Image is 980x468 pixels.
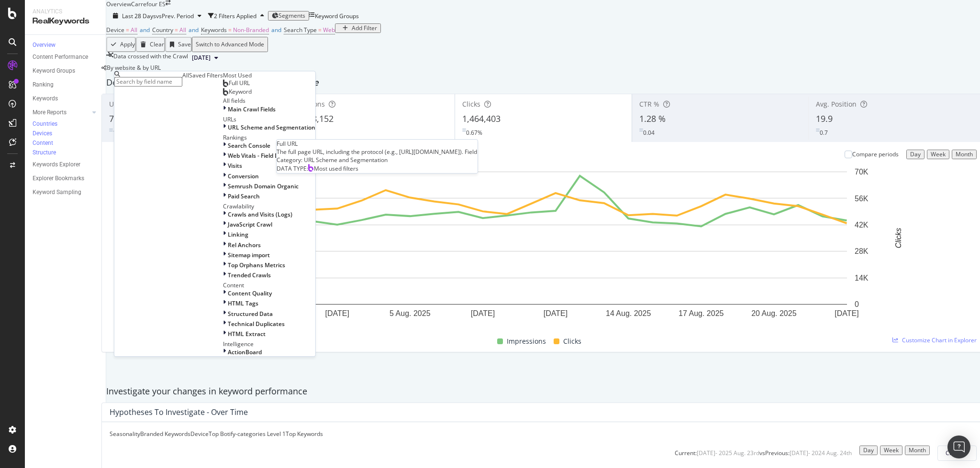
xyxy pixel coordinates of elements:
[110,407,248,417] div: Hypotheses to Investigate - Over Time
[314,165,358,173] span: Most used filters
[228,182,299,190] span: Semrush Domain Organic
[277,148,478,164] div: The full page URL, including the protocol (e.g., [URL][DOMAIN_NAME]). Field Category: URL Scheme ...
[110,167,929,333] div: A chart.
[33,149,56,157] div: Structure
[189,26,199,34] span: and
[284,26,317,34] span: Search Type
[816,113,833,124] span: 19.9
[131,26,137,34] span: All
[106,11,208,21] button: Last 28 DaysvsPrev. Period
[175,26,178,34] span: =
[188,52,222,64] button: [DATE]
[946,449,961,457] span: Clicks
[192,54,211,62] span: 2025 Aug. 18th
[228,105,276,113] span: Main Crawl Fields
[937,446,977,461] button: Clicks
[675,449,697,457] div: Current:
[190,430,209,438] div: Device
[233,26,269,34] span: Non-Branded
[902,336,977,344] span: Customize Chart in Explorer
[107,64,161,72] span: By website & by URL
[277,140,478,148] div: Full URL
[606,309,651,317] text: 14 Aug. 2025
[563,336,581,347] span: Clicks
[228,348,262,356] span: ActionBoard
[790,449,852,457] div: [DATE] - 2024 Aug. 24th
[352,25,377,32] div: Add Filter
[33,139,53,147] div: Content
[152,26,173,34] span: Country
[835,309,858,317] text: [DATE]
[106,385,980,398] div: Investigate your changes in keyword performance
[309,8,359,23] button: Keyword Groups
[462,99,480,109] span: Clicks
[859,446,878,455] button: Day
[228,152,288,160] span: Web Vitals - Field Data
[109,129,113,131] img: Equal
[106,26,124,34] span: Device
[223,133,315,141] div: Rankings
[140,430,190,438] div: Branded Keywords
[323,26,335,34] span: Web
[852,150,899,158] div: Compare periods
[223,202,315,210] div: Crawlability
[905,446,930,455] button: Month
[228,172,259,180] span: Conversion
[816,99,857,109] span: Avg. Position
[816,129,820,131] img: Equal
[229,88,252,96] span: Keyword
[228,290,272,298] span: Content Quality
[228,271,271,279] span: Trended Crawls
[126,26,129,34] span: =
[33,41,99,50] a: Overview
[109,113,147,124] span: 7,602,118
[759,449,790,457] div: vs Previous :
[209,430,286,438] div: Top Botify-categories Level 1
[33,187,99,197] a: Keyword Sampling
[228,330,266,338] span: HTML Extract
[643,129,655,137] div: 0.04
[33,66,99,76] a: Keyword Groups
[33,160,99,170] a: Keywords Explorer
[471,309,495,317] text: [DATE]
[228,192,260,200] span: Paid Search
[855,300,859,308] text: 0
[229,79,250,87] span: Full URL
[120,41,135,48] div: Apply
[33,148,99,158] a: Structure
[863,447,874,454] div: Day
[165,37,192,52] button: Save
[931,151,946,158] div: Week
[189,71,223,79] div: Saved Filters
[33,16,98,27] div: RealKeywords
[223,97,315,105] div: All fields
[927,150,949,159] button: Week
[909,447,926,454] div: Month
[113,52,188,64] div: Data crossed with the Crawl
[223,281,315,289] div: Content
[33,80,99,90] a: Ranking
[101,64,161,72] div: legacy label
[228,261,285,269] span: Top Orphans Metrics
[33,108,67,118] div: More Reports
[33,41,56,49] div: Overview
[33,139,99,148] a: Content
[33,80,54,90] div: Ranking
[820,129,828,137] div: 0.7
[179,26,186,34] span: All
[33,130,52,138] div: Devices
[335,23,381,33] button: Add Filter
[182,71,189,79] div: All
[178,41,191,48] div: Save
[855,194,869,202] text: 56K
[150,41,164,48] div: Clear
[894,228,902,248] text: Clicks
[679,309,724,317] text: 17 Aug. 2025
[228,221,272,229] span: JavaScript Crawl
[114,77,182,87] input: Search by field name
[106,37,136,52] button: Apply
[639,99,659,109] span: CTR %
[228,300,258,308] span: HTML Tags
[223,340,315,348] div: Intelligence
[33,94,99,104] a: Keywords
